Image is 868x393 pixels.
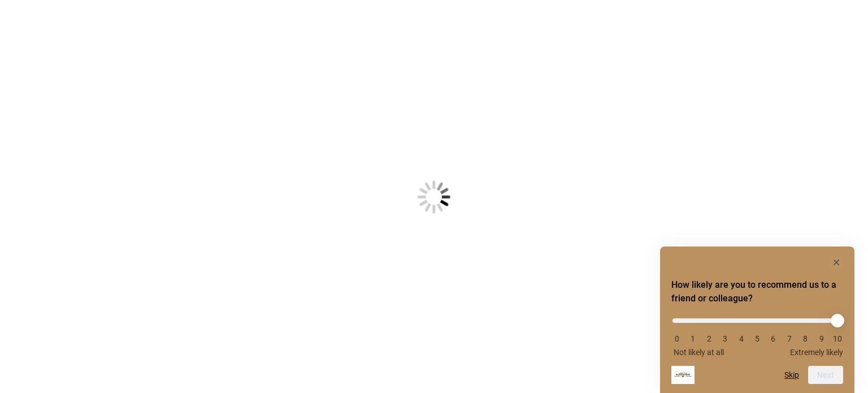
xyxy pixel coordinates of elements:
button: Hide survey [830,256,843,269]
button: Skip [784,370,799,379]
img: Loading [362,124,506,269]
li: 6 [767,334,779,343]
li: 7 [784,334,795,343]
li: 5 [752,334,763,343]
li: 8 [800,334,811,343]
li: 3 [719,334,731,343]
span: Not likely at all [674,348,724,357]
span: Extremely likely [790,348,843,357]
li: 9 [816,334,827,343]
li: 1 [687,334,698,343]
button: Next question [808,366,843,384]
div: How likely are you to recommend us to a friend or colleague? Select an option from 0 to 10, with ... [671,310,843,357]
li: 2 [704,334,715,343]
li: 4 [736,334,747,343]
h2: How likely are you to recommend us to a friend or colleague? Select an option from 0 to 10, with ... [671,278,843,305]
div: How likely are you to recommend us to a friend or colleague? Select an option from 0 to 10, with ... [671,256,843,384]
li: 10 [832,334,843,343]
li: 0 [671,334,683,343]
